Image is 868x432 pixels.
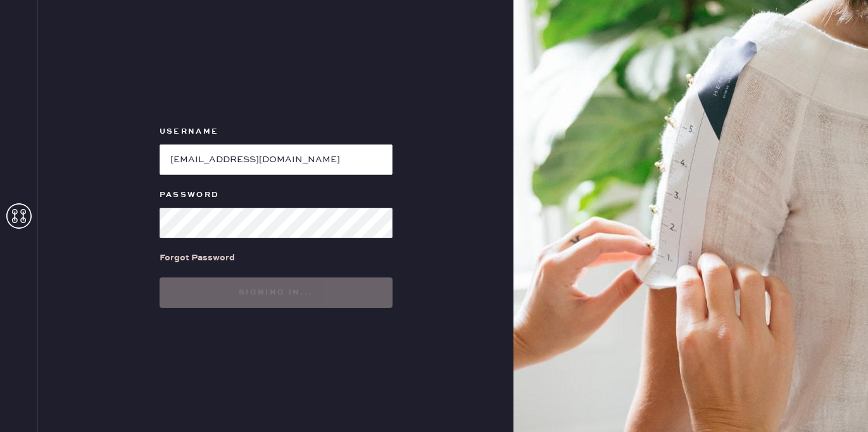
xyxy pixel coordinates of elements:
[160,124,393,139] label: Username
[160,187,393,203] label: Password
[160,277,393,308] button: Signing in...
[160,251,235,265] div: Forgot Password
[160,238,235,277] a: Forgot Password
[160,144,393,175] input: e.g. john@doe.com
